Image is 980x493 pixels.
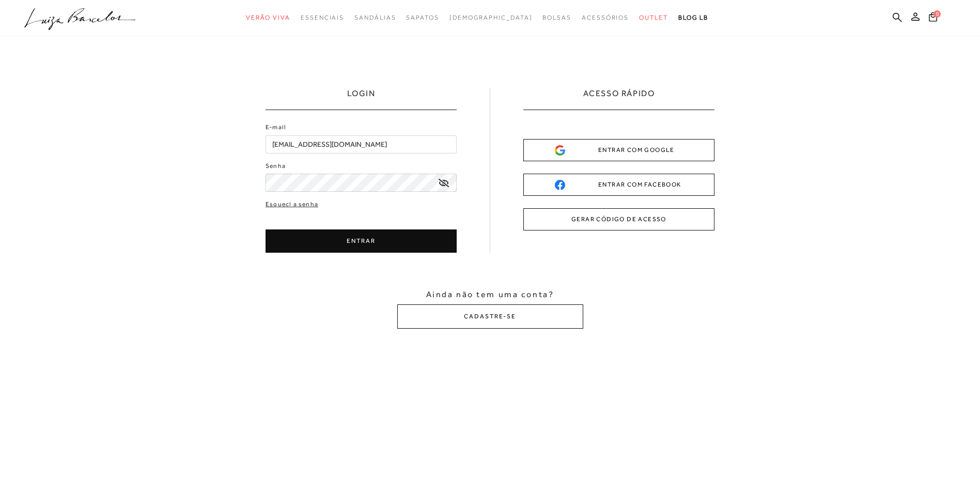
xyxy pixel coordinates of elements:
[926,11,940,25] button: 0
[582,14,629,21] span: Acessórios
[354,14,396,21] span: Sandálias
[347,88,376,110] h1: LOGIN
[266,135,457,153] input: E-mail
[542,8,571,27] a: categoryNavScreenReaderText
[439,179,449,187] a: exibir senha
[266,229,457,253] button: ENTRAR
[246,14,290,21] span: Verão Viva
[639,14,668,21] span: Outlet
[301,8,344,27] a: categoryNavScreenReaderText
[406,8,439,27] a: categoryNavScreenReaderText
[582,8,629,27] a: categoryNavScreenReaderText
[523,208,714,230] button: GERAR CÓDIGO DE ACESSO
[266,122,286,132] label: E-mail
[397,304,583,329] button: CADASTRE-SE
[449,14,533,21] span: [DEMOGRAPHIC_DATA]
[583,88,655,110] h2: ACESSO RÁPIDO
[523,139,714,161] button: ENTRAR COM GOOGLE
[426,289,554,300] span: Ainda não tem uma conta?
[555,145,683,156] div: ENTRAR COM GOOGLE
[523,174,714,196] button: ENTRAR COM FACEBOOK
[301,14,344,21] span: Essenciais
[555,179,683,190] div: ENTRAR COM FACEBOOK
[934,10,941,18] span: 0
[266,161,286,171] label: Senha
[678,8,708,27] a: BLOG LB
[678,14,708,21] span: BLOG LB
[354,8,396,27] a: categoryNavScreenReaderText
[406,14,439,21] span: Sapatos
[542,14,571,21] span: Bolsas
[246,8,290,27] a: categoryNavScreenReaderText
[449,8,533,27] a: noSubCategoriesText
[266,199,318,209] a: Esqueci a senha
[639,8,668,27] a: categoryNavScreenReaderText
